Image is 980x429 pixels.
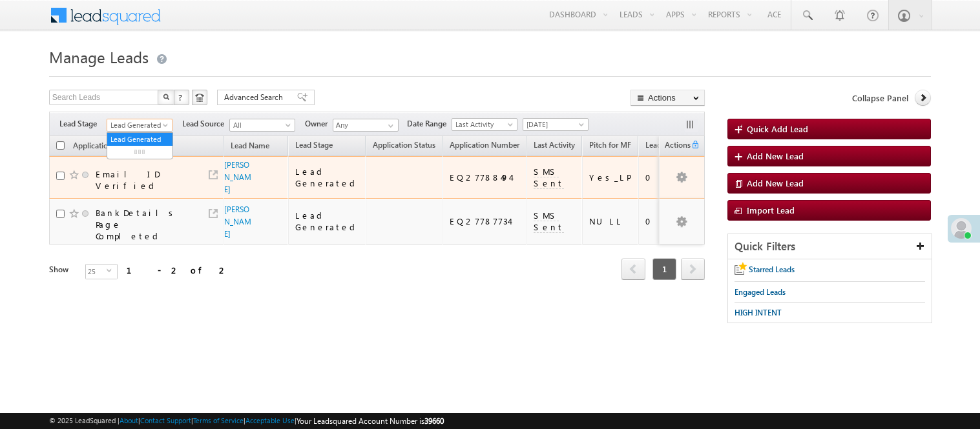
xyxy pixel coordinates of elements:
[120,416,138,424] a: About
[295,210,360,233] div: Lead Generated
[747,123,808,134] span: Quick Add Lead
[424,416,444,426] span: 39660
[140,416,191,424] a: Contact Support
[229,119,295,132] a: All
[178,92,184,103] span: ?
[645,172,684,183] div: 0
[96,168,193,192] div: Email ID Verified
[747,177,804,188] span: Add New Lead
[107,119,172,132] a: Lead Generated
[583,138,638,155] a: Pitch for MF
[96,207,193,242] div: BankDetails Page Completed
[639,138,689,155] a: Lead Score
[534,166,564,189] span: SMS Sent
[589,172,632,183] div: Yes_LP
[749,264,795,274] span: Starred Leads
[450,140,519,150] span: Application Number
[645,140,683,150] span: Lead Score
[67,138,172,155] a: Application Status New (sorted descending)
[56,141,65,150] input: Check all records
[450,215,521,227] div: EQ27787734
[49,415,444,427] span: © 2025 LeadSquared | | | | |
[297,416,444,426] span: Your Leadsquared Account Number is
[534,210,564,233] span: SMS Sent
[163,94,169,100] img: Search
[86,264,107,279] span: 25
[681,259,705,280] a: next
[107,119,169,131] span: Lead Generated
[381,119,397,132] a: Show All Items
[59,118,107,130] span: Lead Stage
[523,119,585,130] span: [DATE]
[107,134,172,145] a: Lead Generated
[523,118,589,131] a: [DATE]
[230,119,291,131] span: All
[193,416,244,424] a: Terms of Service
[182,118,229,130] span: Lead Source
[224,139,276,155] a: Lead Name
[747,205,795,215] span: Import Lead
[245,416,295,424] a: Acceptable Use
[681,258,705,280] span: next
[107,268,117,274] span: select
[224,160,251,194] a: [PERSON_NAME]
[652,258,676,280] span: 1
[631,90,705,106] button: Actions
[289,138,339,155] a: Lead Stage
[73,141,153,150] span: Application Status New
[589,215,632,227] div: NULL
[366,138,442,155] a: Application Status
[735,287,786,297] span: Engaged Leads
[747,150,804,161] span: Add New Lead
[452,119,514,130] span: Last Activity
[127,263,228,277] div: 1 - 2 of 2
[49,264,75,275] div: Show
[527,138,581,155] a: Last Activity
[333,119,399,132] input: Type to Search
[174,90,189,105] button: ?
[49,46,149,67] span: Manage Leads
[373,140,435,150] span: Application Status
[295,140,333,150] span: Lead Stage
[589,140,631,150] span: Pitch for MF
[621,258,645,280] span: prev
[107,132,173,159] ul: Lead Generated
[450,172,521,183] div: EQ27788494
[295,166,360,189] div: Lead Generated
[224,92,287,103] span: Advanced Search
[305,118,333,130] span: Owner
[452,118,517,131] a: Last Activity
[621,259,645,280] a: prev
[443,138,526,155] a: Application Number
[407,118,452,130] span: Date Range
[852,92,908,104] span: Collapse Panel
[660,138,691,155] span: Actions
[645,215,684,227] div: 0
[735,308,782,317] span: HIGH INTENT
[728,234,932,259] div: Quick Filters
[224,205,251,239] a: [PERSON_NAME]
